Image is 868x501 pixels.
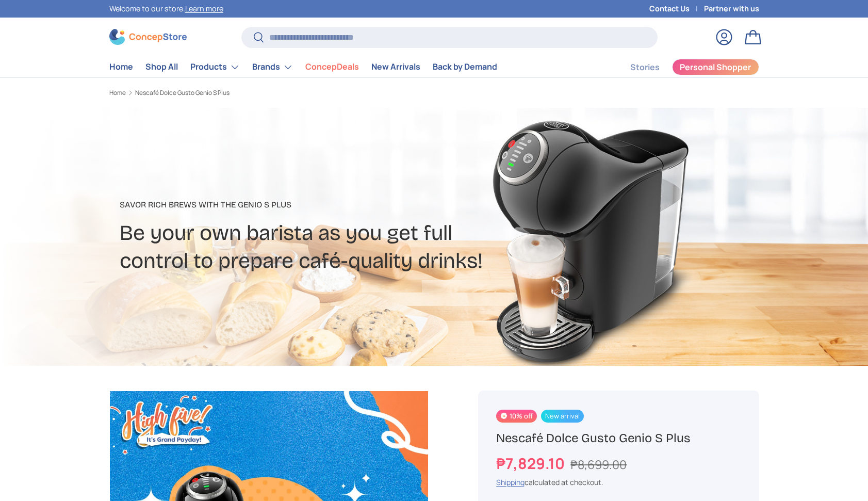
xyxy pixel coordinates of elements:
nav: Secondary [605,57,759,77]
strong: ₱7,829.10 [496,453,567,474]
a: Brands [252,57,293,77]
img: ConcepStore [109,29,187,45]
a: Stories [630,57,660,77]
div: calculated at checkout. [496,477,741,488]
a: New Arrivals [371,57,420,77]
a: Shop All [145,57,178,77]
s: ₱8,699.00 [570,456,627,473]
summary: Brands [246,57,299,77]
nav: Primary [109,57,497,77]
a: Home [109,57,133,77]
a: Products [190,57,240,77]
nav: Breadcrumbs [109,88,454,98]
a: Contact Us [649,3,704,14]
h1: Nescafé Dolce Gusto Genio S Plus [496,430,741,446]
h2: Be your own barista as you get full control to prepare café-quality drinks! [120,219,516,275]
p: Savor rich brews with the Genio S Plus [120,199,516,211]
a: Nescafé Dolce Gusto Genio S Plus [135,90,230,96]
p: Welcome to our store. [109,3,223,14]
span: New arrival [541,410,584,423]
a: ConcepDeals [305,57,359,77]
a: Shipping [496,477,525,487]
a: Personal Shopper [672,59,759,75]
a: Home [109,90,126,96]
a: Back by Demand [433,57,497,77]
a: Partner with us [704,3,759,14]
span: Personal Shopper [680,63,751,71]
summary: Products [184,57,246,77]
span: 10% off [496,410,536,423]
a: Learn more [185,4,223,13]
